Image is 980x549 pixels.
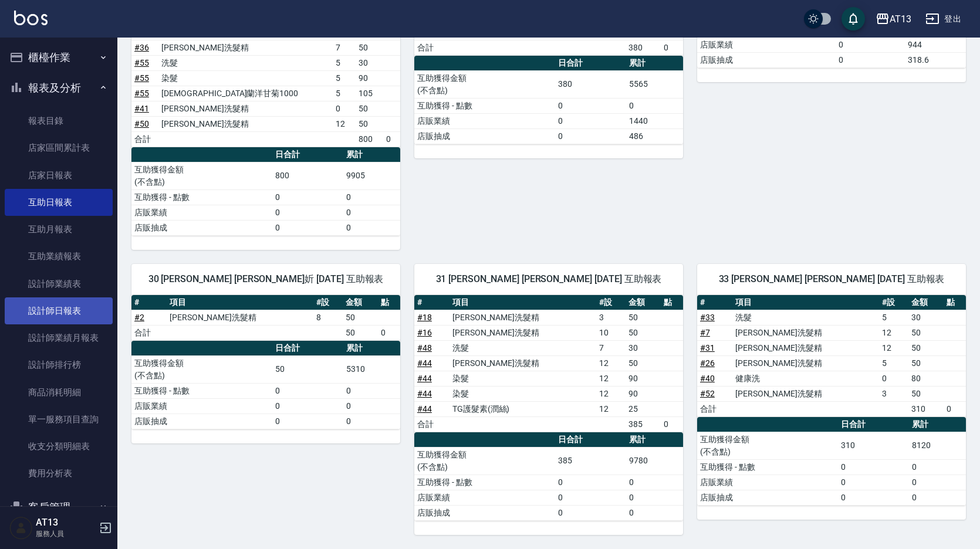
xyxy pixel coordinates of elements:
[5,351,113,378] a: 設計師排行榜
[134,43,149,52] a: #36
[131,414,272,429] td: 店販抽成
[272,147,343,162] th: 日合計
[626,386,661,401] td: 90
[450,295,596,310] th: 項目
[343,189,400,205] td: 0
[908,295,944,310] th: 金額
[333,86,356,101] td: 5
[414,128,555,144] td: 店販抽成
[343,398,400,414] td: 0
[417,358,432,368] a: #44
[732,325,879,340] td: [PERSON_NAME]洗髮精
[417,343,432,353] a: #48
[909,490,966,505] td: 0
[5,406,113,433] a: 單一服務項目查詢
[697,295,966,417] table: a dense table
[626,447,683,475] td: 9780
[131,189,272,205] td: 互助獲得 - 點數
[272,355,343,383] td: 50
[626,128,683,144] td: 486
[626,432,683,448] th: 累計
[414,113,555,128] td: 店販業績
[908,340,944,355] td: 50
[356,86,383,101] td: 105
[5,162,113,189] a: 店家日報表
[732,310,879,325] td: 洗髮
[626,113,683,128] td: 1440
[838,459,908,475] td: 0
[555,113,626,128] td: 0
[879,325,908,340] td: 12
[908,371,944,386] td: 80
[626,475,683,490] td: 0
[158,101,333,116] td: [PERSON_NAME]洗髮精
[5,270,113,297] a: 設計師業績表
[697,417,966,506] table: a dense table
[700,389,715,398] a: #52
[555,505,626,520] td: 0
[272,205,343,220] td: 0
[555,432,626,448] th: 日合計
[417,389,432,398] a: #44
[626,401,661,416] td: 25
[879,340,908,355] td: 12
[5,379,113,406] a: 商品消耗明細
[414,505,555,520] td: 店販抽成
[626,371,661,386] td: 90
[9,516,33,540] img: Person
[555,70,626,98] td: 380
[661,416,683,432] td: 0
[450,386,596,401] td: 染髮
[333,55,356,70] td: 5
[626,340,661,355] td: 30
[414,40,450,55] td: 合計
[131,131,158,147] td: 合計
[908,310,944,325] td: 30
[596,355,626,371] td: 12
[596,371,626,386] td: 12
[356,116,383,131] td: 50
[596,295,626,310] th: #設
[272,414,343,429] td: 0
[5,189,113,216] a: 互助日報表
[700,374,715,383] a: #40
[343,383,400,398] td: 0
[333,116,356,131] td: 12
[343,220,400,235] td: 0
[700,328,710,337] a: #7
[5,73,113,103] button: 報表及分析
[879,310,908,325] td: 5
[134,58,149,67] a: #55
[272,383,343,398] td: 0
[134,89,149,98] a: #55
[838,475,908,490] td: 0
[5,460,113,487] a: 費用分析表
[697,37,836,52] td: 店販業績
[131,295,167,310] th: #
[450,325,596,340] td: [PERSON_NAME]洗髮精
[596,401,626,416] td: 12
[555,128,626,144] td: 0
[626,416,661,432] td: 385
[414,70,555,98] td: 互助獲得金額 (不含點)
[356,40,383,55] td: 50
[555,490,626,505] td: 0
[626,505,683,520] td: 0
[700,358,715,368] a: #26
[343,341,400,356] th: 累計
[697,401,732,416] td: 合計
[343,355,400,383] td: 5310
[158,86,333,101] td: [DEMOGRAPHIC_DATA]蘭洋甘菊1000
[134,104,149,113] a: #41
[131,398,272,414] td: 店販業績
[836,52,905,67] td: 0
[414,475,555,490] td: 互助獲得 - 點數
[626,70,683,98] td: 5565
[5,107,113,134] a: 報表目錄
[131,383,272,398] td: 互助獲得 - 點數
[944,295,966,310] th: 點
[450,371,596,386] td: 染髮
[879,386,908,401] td: 3
[697,475,838,490] td: 店販業績
[450,310,596,325] td: [PERSON_NAME]洗髮精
